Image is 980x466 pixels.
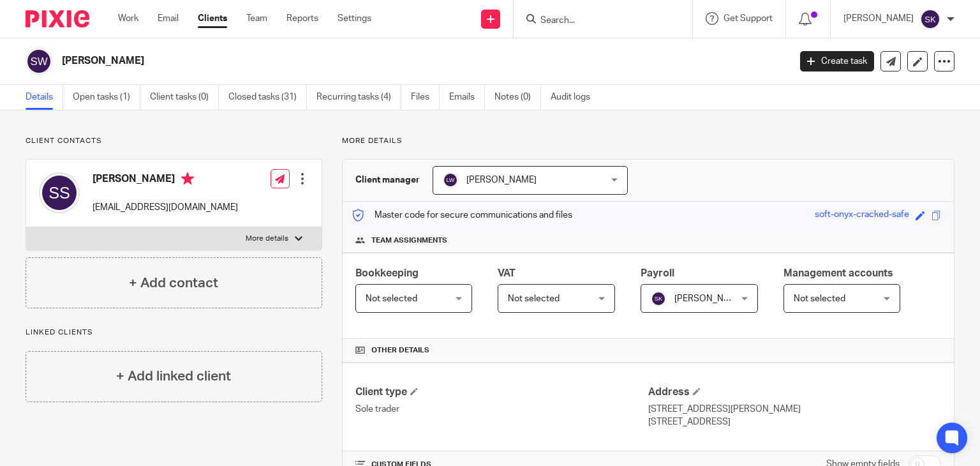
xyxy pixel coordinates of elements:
[498,268,516,278] span: VAT
[181,172,194,185] i: Primary
[641,268,674,278] span: Payroll
[116,366,231,386] h4: + Add linked client
[800,51,874,71] a: Create task
[73,85,140,110] a: Open tasks (1)
[539,15,654,27] input: Search
[815,208,909,223] div: soft-onyx-cracked-safe
[551,85,600,110] a: Audit logs
[648,386,941,399] h4: Address
[129,273,218,293] h4: + Add contact
[648,416,941,428] p: [STREET_ADDRESS]
[150,85,219,110] a: Client tasks (0)
[246,12,267,25] a: Team
[648,403,941,416] p: [STREET_ADDRESS][PERSON_NAME]
[342,136,954,146] p: More details
[246,234,288,244] p: More details
[228,85,307,110] a: Closed tasks (31)
[118,12,138,25] a: Work
[508,294,560,303] span: Not selected
[352,209,572,222] p: Master code for secure communications and files
[355,386,648,399] h4: Client type
[371,345,429,356] span: Other details
[26,327,322,338] p: Linked clients
[93,201,238,214] p: [EMAIL_ADDRESS][DOMAIN_NAME]
[158,12,179,25] a: Email
[26,136,322,146] p: Client contacts
[366,294,417,303] span: Not selected
[62,54,637,68] h2: [PERSON_NAME]
[466,176,537,184] span: [PERSON_NAME]
[443,172,458,188] img: svg%3E
[794,294,845,303] span: Not selected
[371,236,447,246] span: Team assignments
[843,12,914,25] p: [PERSON_NAME]
[651,291,666,306] img: svg%3E
[338,12,371,25] a: Settings
[26,85,63,110] a: Details
[724,14,773,23] span: Get Support
[355,403,648,416] p: Sole trader
[783,268,893,278] span: Management accounts
[920,9,940,29] img: svg%3E
[39,172,80,213] img: svg%3E
[316,85,401,110] a: Recurring tasks (4)
[449,85,485,110] a: Emails
[674,294,745,303] span: [PERSON_NAME]
[26,10,89,27] img: Pixie
[286,12,318,25] a: Reports
[411,85,440,110] a: Files
[494,85,541,110] a: Notes (0)
[26,48,52,75] img: svg%3E
[355,268,419,278] span: Bookkeeping
[198,12,227,25] a: Clients
[355,174,420,186] h3: Client manager
[93,172,238,188] h4: [PERSON_NAME]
